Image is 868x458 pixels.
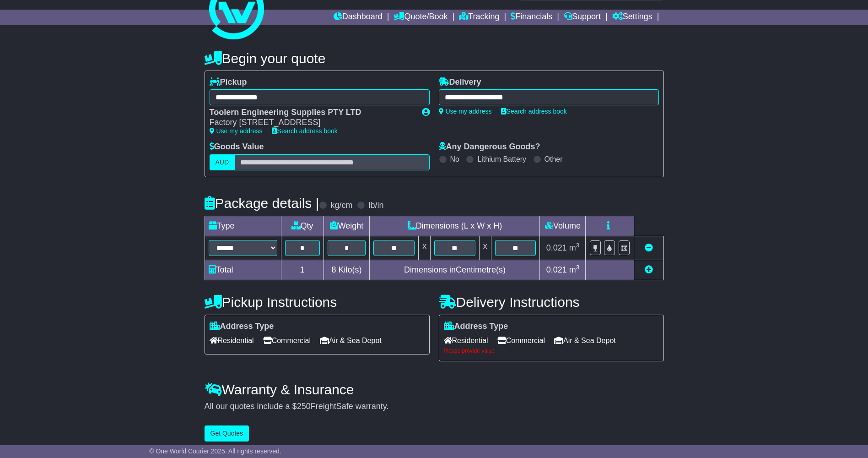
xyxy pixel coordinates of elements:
[612,10,652,25] a: Settings
[569,243,580,252] span: m
[501,108,567,115] a: Search address book
[210,333,254,348] span: Residential
[576,242,580,249] sup: 3
[540,216,586,236] td: Volume
[205,425,249,442] button: Get Quotes
[554,333,616,348] span: Air & Sea Depot
[450,155,459,164] label: No
[210,108,413,118] div: Toolern Engineering Supplies PTY LTD
[272,127,338,135] a: Search address book
[205,51,664,66] h4: Begin your quote
[545,155,563,164] label: Other
[576,264,580,271] sup: 3
[439,294,664,310] h4: Delivery Instructions
[205,260,281,280] td: Total
[334,10,383,25] a: Dashboard
[297,402,311,411] span: 250
[439,108,492,115] a: Use my address
[645,265,653,274] a: Add new item
[205,216,281,236] td: Type
[477,155,526,164] label: Lithium Battery
[210,154,235,170] label: AUD
[444,333,488,348] span: Residential
[419,236,431,260] td: x
[370,260,540,280] td: Dimensions in Centimetre(s)
[546,243,567,252] span: 0.021
[497,333,545,348] span: Commercial
[459,10,499,25] a: Tracking
[394,10,447,25] a: Quote/Book
[210,142,264,152] label: Goods Value
[569,265,580,274] span: m
[645,243,653,252] a: Remove this item
[263,333,311,348] span: Commercial
[511,10,552,25] a: Financials
[546,265,567,274] span: 0.021
[281,260,323,280] td: 1
[205,294,430,310] h4: Pickup Instructions
[370,216,540,236] td: Dimensions (L x W x H)
[205,382,664,397] h4: Warranty & Insurance
[210,322,274,332] label: Address Type
[439,142,540,152] label: Any Dangerous Goods?
[210,118,413,128] div: Factory [STREET_ADDRESS]
[479,236,491,260] td: x
[205,402,664,412] div: All our quotes include a $ FreightSafe warranty.
[210,77,247,87] label: Pickup
[210,127,263,135] a: Use my address
[320,333,382,348] span: Air & Sea Depot
[439,77,481,87] label: Delivery
[331,265,336,274] span: 8
[368,201,383,211] label: lb/in
[323,216,370,236] td: Weight
[281,216,323,236] td: Qty
[205,196,319,211] h4: Package details |
[149,447,281,455] span: © One World Courier 2025. All rights reserved.
[444,322,508,332] label: Address Type
[444,348,659,354] div: Please provide value
[330,201,352,211] label: kg/cm
[323,260,370,280] td: Kilo(s)
[564,10,601,25] a: Support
